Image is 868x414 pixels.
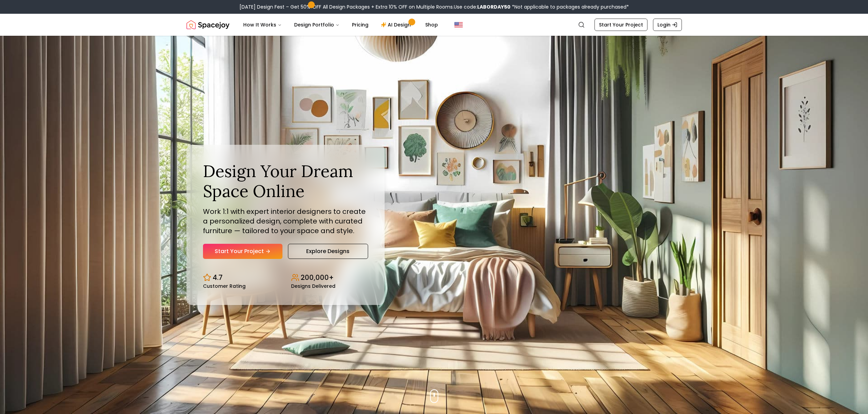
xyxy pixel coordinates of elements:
small: Customer Rating [203,284,246,288]
a: Shop [420,18,443,32]
a: Pricing [346,18,374,32]
button: How It Works [238,18,287,32]
p: 4.7 [213,273,223,282]
nav: Global [186,14,682,36]
a: Start Your Project [203,244,282,259]
img: Spacejoy Logo [186,18,229,32]
a: Start Your Project [594,19,647,31]
div: [DATE] Design Fest – Get 50% OFF All Design Packages + Extra 10% OFF on Multiple Rooms. [239,3,629,10]
div: Design stats [203,267,368,288]
a: Explore Designs [288,244,368,259]
nav: Main [238,18,443,32]
h1: Design Your Dream Space Online [203,161,368,201]
p: 200,000+ [301,273,334,282]
span: Use code: [454,3,511,10]
a: AI Design [375,18,418,32]
button: Design Portfolio [289,18,345,32]
b: LABORDAY50 [477,3,511,10]
p: Work 1:1 with expert interior designers to create a personalized design, complete with curated fu... [203,207,368,236]
span: *Not applicable to packages already purchased* [511,3,629,10]
a: Spacejoy [186,18,229,32]
small: Designs Delivered [291,284,335,288]
img: United States [454,21,463,29]
a: Login [653,19,682,31]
